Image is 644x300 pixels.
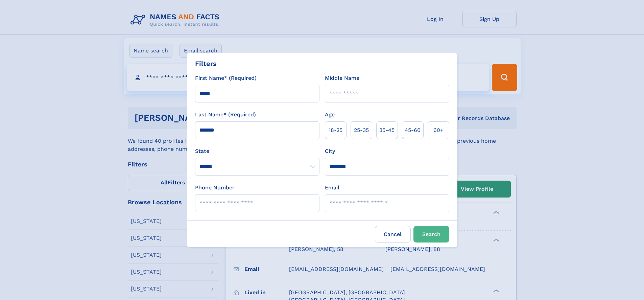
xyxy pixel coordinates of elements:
span: 60+ [433,126,444,134]
span: 35‑45 [379,126,395,134]
label: Email [325,184,339,192]
label: Age [325,111,335,119]
label: Phone Number [195,184,235,192]
label: State [195,147,319,155]
span: 25‑35 [354,126,369,134]
label: City [325,147,335,155]
label: First Name* (Required) [195,74,257,82]
label: Cancel [375,226,411,243]
label: Last Name* (Required) [195,111,256,119]
label: Middle Name [325,74,359,82]
div: Filters [195,59,217,69]
button: Search [413,226,449,243]
span: 45‑60 [405,126,421,134]
span: 18‑25 [329,126,342,134]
